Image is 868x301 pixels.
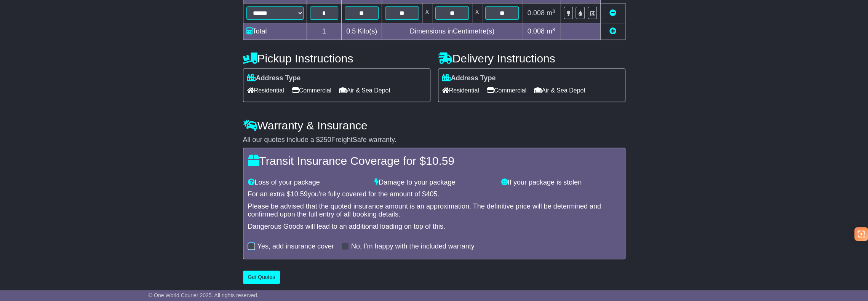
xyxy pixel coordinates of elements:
h4: Pickup Instructions [243,52,430,65]
span: Residential [247,84,284,96]
div: If your package is stolen [497,178,624,187]
span: 10.59 [291,190,308,198]
span: 0.5 [346,27,356,35]
span: Residential [442,84,479,96]
td: 1 [307,23,342,40]
span: Air & Sea Depot [534,84,585,96]
sup: 3 [552,8,555,14]
a: Remove this item [609,9,616,17]
span: m [547,9,555,17]
div: Damage to your package [371,178,497,187]
span: Commercial [487,84,526,96]
h4: Warranty & Insurance [243,119,625,132]
div: All our quotes include a $ FreightSafe warranty. [243,136,625,144]
div: Please be advised that the quoted insurance amount is an approximation. The definitive price will... [248,202,620,219]
sup: 3 [552,27,555,32]
h4: Delivery Instructions [438,52,625,65]
td: Kilo(s) [342,23,382,40]
span: 0.008 [528,9,545,17]
label: No, I'm happy with the included warranty [351,242,475,251]
span: 405 [426,190,437,198]
label: Yes, add insurance cover [257,242,334,251]
span: m [547,27,555,35]
td: x [422,3,432,23]
span: Commercial [292,84,331,96]
h4: Transit Insurance Coverage for $ [248,154,620,167]
span: 10.59 [426,154,454,167]
span: 250 [320,136,331,143]
span: 0.008 [528,27,545,35]
span: © One World Courier 2025. All rights reserved. [149,292,259,298]
span: Air & Sea Depot [339,84,390,96]
button: Get Quotes [243,271,280,284]
td: x [472,3,482,23]
label: Address Type [247,74,301,83]
td: Dimensions in Centimetre(s) [382,23,522,40]
label: Address Type [442,74,496,83]
a: Add new item [609,27,616,35]
div: Dangerous Goods will lead to an additional loading on top of this. [248,223,620,231]
div: For an extra $ you're fully covered for the amount of $ . [248,190,620,199]
td: Total [243,23,307,40]
div: Loss of your package [244,178,371,187]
